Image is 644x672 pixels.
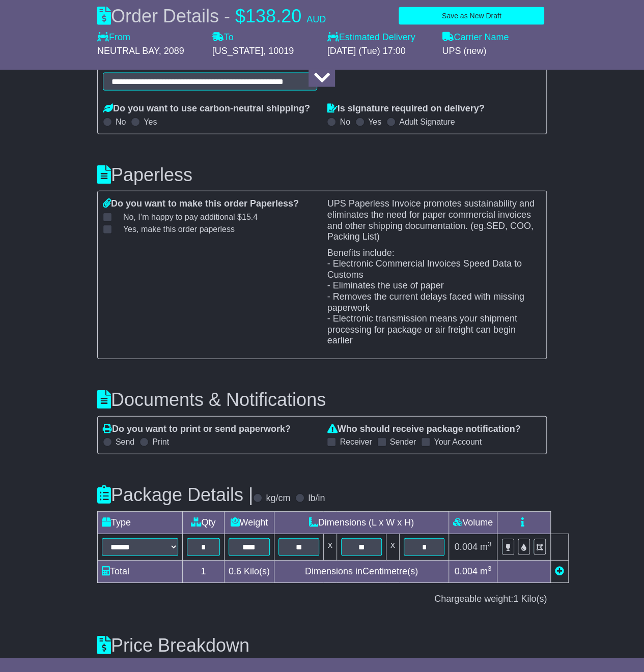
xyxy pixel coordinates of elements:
span: $ [235,6,245,26]
label: Carrier Name [442,32,509,43]
h3: Price Breakdown [97,635,547,656]
label: Yes [144,117,157,127]
span: AUD [306,14,326,24]
label: Who should receive package notification? [327,424,520,435]
td: Kilo(s) [224,561,274,583]
span: , 2089 [159,46,184,56]
label: From [97,32,130,43]
label: Adult Signature [399,117,455,127]
label: lb/in [308,493,325,504]
td: Qty [182,512,224,534]
label: Receiver [340,437,372,447]
label: Send [116,437,134,447]
sup: 3 [488,565,492,572]
label: Sender [390,437,416,447]
div: Order Details - [97,5,326,27]
button: Save as New Draft [399,7,544,25]
span: 0.004 [455,542,478,552]
span: 1 [513,594,518,604]
sup: 3 [488,540,492,548]
h3: Package Details | [97,485,254,505]
h3: Documents & Notifications [97,390,547,410]
span: 15.4 [242,213,258,221]
div: UPS (new) [442,46,547,57]
span: m [480,542,492,552]
span: [US_STATE] [212,46,263,56]
td: Volume [449,512,497,534]
label: To [212,32,234,43]
span: m [480,566,492,576]
span: , 10019 [263,46,294,56]
label: Print [152,437,169,447]
span: No [123,213,258,221]
td: Weight [224,512,274,534]
label: No [116,117,126,127]
label: Do you want to make this order Paperless? [103,198,299,210]
span: 0.004 [455,566,478,576]
td: x [386,534,399,561]
td: Type [97,512,182,534]
label: Do you want to use carbon-neutral shipping? [103,103,310,114]
label: Do you want to print or send paperwork? [103,424,291,435]
div: Chargeable weight: Kilo(s) [97,594,547,605]
p: Benefits include: - Electronic Commercial Invoices Speed Data to Customs - Eliminates the use of ... [327,248,541,346]
label: No [340,117,350,127]
td: 1 [182,561,224,583]
td: Total [97,561,182,583]
span: 138.20 [245,6,301,26]
td: Dimensions in Centimetre(s) [274,561,449,583]
p: UPS Paperless Invoice promotes sustainability and eliminates the need for paper commercial invoic... [327,198,541,242]
span: NEUTRAL BAY [97,46,159,56]
a: Add new item [555,566,564,576]
label: Your Account [434,437,482,447]
td: Dimensions (L x W x H) [274,512,449,534]
label: Estimated Delivery [327,32,432,43]
span: , I’m happy to pay additional $ [133,213,258,221]
label: Yes [368,117,381,127]
h3: Paperless [97,165,547,185]
span: 0.6 [229,566,241,576]
label: Is signature required on delivery? [327,103,484,114]
label: Yes, make this order paperless [110,224,235,234]
div: [DATE] (Tue) 17:00 [327,46,432,57]
label: kg/cm [266,493,290,504]
td: x [323,534,337,561]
